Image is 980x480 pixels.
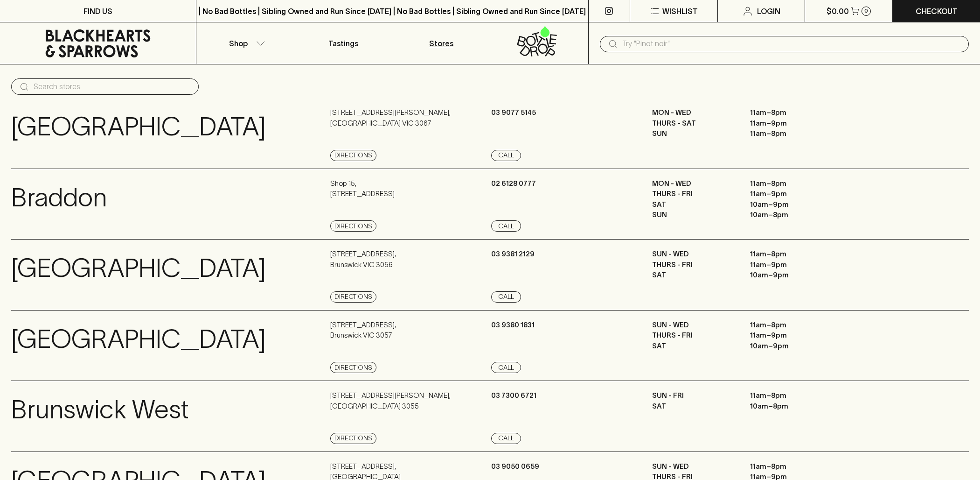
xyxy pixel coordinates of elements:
p: 11am – 8pm [750,461,834,472]
p: 11am – 8pm [750,128,834,139]
input: Try "Pinot noir" [622,36,961,51]
p: SUN - WED [652,320,736,331]
p: $0.00 [827,6,849,17]
p: Stores [429,38,453,49]
p: 11am – 8pm [750,107,834,118]
p: 03 9050 0659 [491,461,539,472]
p: 11am – 8pm [750,178,834,189]
p: MON - WED [652,107,736,118]
p: Shop [229,38,248,49]
a: Call [491,150,521,161]
p: SAT [652,270,736,281]
p: Wishlist [662,6,698,17]
p: 10am – 9pm [750,341,834,352]
p: 10am – 9pm [750,199,834,210]
a: Tastings [294,22,392,64]
p: 03 7300 6721 [491,390,536,401]
p: SUN - WED [652,461,736,472]
a: Call [491,291,521,303]
p: SUN [652,128,736,139]
p: 11am – 8pm [750,390,834,401]
p: THURS - FRI [652,189,736,199]
p: 03 9380 1831 [491,320,535,331]
p: [GEOGRAPHIC_DATA] [11,320,266,359]
p: 03 9077 5145 [491,107,536,118]
p: 11am – 9pm [750,330,834,341]
a: Directions [330,433,376,444]
p: Braddon [11,178,107,217]
p: FIND US [83,6,112,17]
p: Shop 15 , [STREET_ADDRESS] [330,178,395,199]
p: Brunswick West [11,390,189,429]
a: Directions [330,291,376,303]
p: MON - WED [652,178,736,189]
p: 11am – 8pm [750,249,834,260]
a: Directions [330,220,376,232]
p: [STREET_ADDRESS] , Brunswick VIC 3056 [330,249,396,270]
a: Call [491,433,521,444]
a: Directions [330,362,376,373]
p: [GEOGRAPHIC_DATA] [11,107,266,146]
p: THURS - FRI [652,330,736,341]
p: 0 [864,8,868,14]
p: THURS - FRI [652,260,736,270]
p: SUN [652,210,736,220]
a: Stores [392,22,490,64]
p: Login [757,6,780,17]
p: SAT [652,341,736,352]
p: 11am – 9pm [750,260,834,270]
p: 11am – 8pm [750,320,834,331]
p: SAT [652,199,736,210]
a: Directions [330,150,376,161]
p: SAT [652,401,736,412]
p: 03 9381 2129 [491,249,535,260]
p: [STREET_ADDRESS] , Brunswick VIC 3057 [330,320,396,341]
p: Tastings [328,38,358,49]
p: SUN - FRI [652,390,736,401]
p: [GEOGRAPHIC_DATA] [11,249,266,288]
p: [STREET_ADDRESS][PERSON_NAME] , [GEOGRAPHIC_DATA] 3055 [330,390,451,411]
a: Call [491,362,521,373]
p: [STREET_ADDRESS][PERSON_NAME] , [GEOGRAPHIC_DATA] VIC 3067 [330,107,451,128]
a: Call [491,220,521,232]
p: 10am – 8pm [750,401,834,412]
p: 02 6128 0777 [491,178,536,189]
p: SUN - WED [652,249,736,260]
p: 11am – 9pm [750,189,834,199]
p: 11am – 9pm [750,118,834,129]
p: 10am – 9pm [750,270,834,281]
p: THURS - SAT [652,118,736,129]
p: 10am – 8pm [750,210,834,220]
button: Shop [196,22,294,64]
p: Checkout [916,6,958,17]
input: Search stores [34,79,191,94]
